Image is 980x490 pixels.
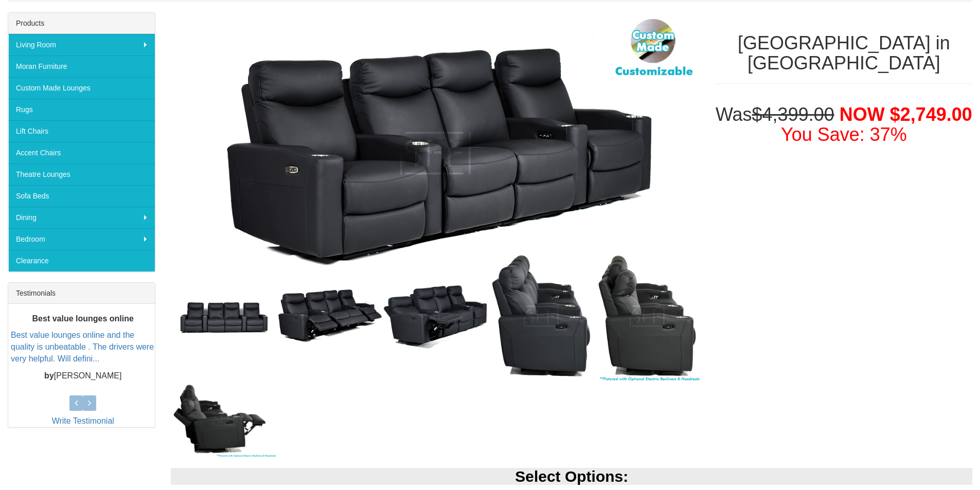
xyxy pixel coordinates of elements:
h1: Was [716,104,972,145]
a: Living Room [8,34,155,56]
span: NOW $2,749.00 [840,104,972,125]
a: Clearance [8,250,155,271]
a: Lift Chairs [8,120,155,142]
a: Rugs [8,99,155,120]
a: Sofa Beds [8,185,155,207]
a: Theatre Lounges [8,164,155,185]
a: Best value lounges online and the quality is unbeatable . The drivers were very helpful. Will def... [11,331,154,363]
div: Products [8,13,155,34]
a: Custom Made Lounges [8,77,155,99]
b: by [44,371,54,380]
b: Best value lounges online [32,314,134,323]
a: Accent Chairs [8,142,155,164]
a: Write Testimonial [52,416,114,425]
a: Dining [8,207,155,228]
del: $4,399.00 [752,104,834,125]
h1: [GEOGRAPHIC_DATA] in [GEOGRAPHIC_DATA] [716,33,972,74]
a: Bedroom [8,228,155,250]
div: Testimonials [8,283,155,304]
b: Select Options: [515,468,628,485]
p: [PERSON_NAME] [11,370,155,382]
font: You Save: 37% [781,124,907,145]
a: Moran Furniture [8,56,155,77]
